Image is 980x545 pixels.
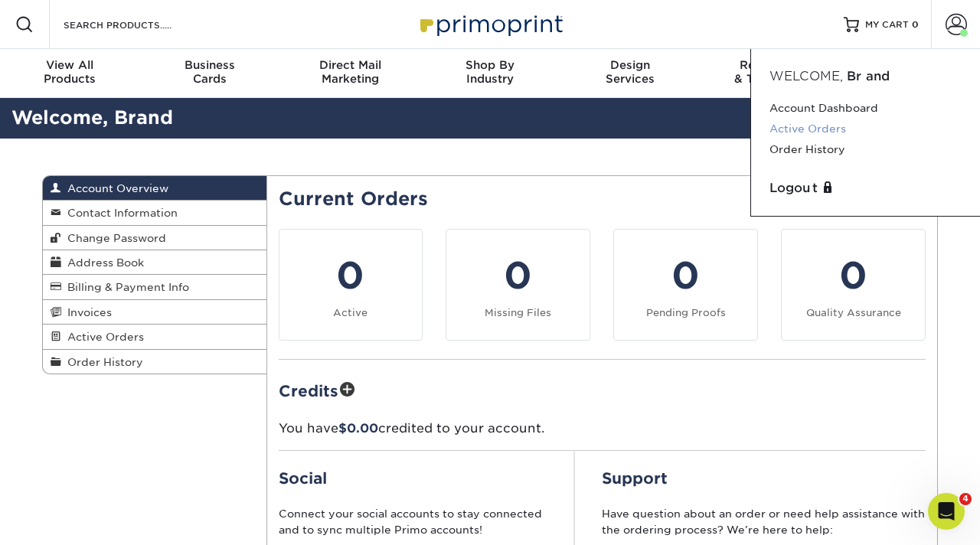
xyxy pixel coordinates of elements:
a: Contact Information [43,201,266,225]
span: Contact Information [61,207,178,219]
div: Cards [140,58,280,86]
span: Address Book [61,256,144,269]
span: $0.00 [338,421,378,436]
img: Primoprint [413,8,567,41]
small: Quality Assurance [806,307,901,318]
a: Direct MailMarketing [280,49,420,98]
small: Missing Files [485,307,551,318]
a: DesignServices [560,49,700,98]
p: You have credited to your account. [279,419,926,438]
span: MY CART [865,18,909,31]
iframe: Intercom live chat [928,493,965,530]
h2: Social [279,469,547,488]
span: Brand [847,69,891,83]
p: Have question about an order or need help assistance with the ordering process? We’re here to help: [602,506,926,537]
span: Shop By [420,58,560,72]
span: Business [140,58,280,72]
div: Marketing [280,58,420,86]
a: Billing & Payment Info [43,275,266,299]
a: 0 Missing Files [446,229,590,341]
a: Address Book [43,250,266,275]
span: Account Overview [61,182,168,194]
div: 0 [289,248,413,303]
h2: Support [602,469,926,488]
div: Services [560,58,700,86]
a: Logout [769,179,962,197]
span: Billing & Payment Info [61,281,189,293]
h2: Current Orders [279,188,926,210]
a: 0 Active [279,229,423,341]
a: Active Orders [769,119,962,139]
div: Industry [420,58,560,86]
span: Change Password [61,232,166,244]
span: Invoices [61,306,112,318]
div: 0 [456,248,580,303]
a: Order History [43,350,266,374]
small: Pending Proofs [646,307,726,318]
p: Connect your social accounts to stay connected and to sync multiple Primo accounts! [279,506,547,537]
a: Account Dashboard [769,98,962,119]
small: Active [333,307,367,318]
span: Order History [61,356,143,368]
span: 4 [959,493,972,505]
div: & Templates [700,58,840,86]
span: Direct Mail [280,58,420,72]
span: Active Orders [61,331,144,343]
a: Order History [769,139,962,160]
a: Resources& Templates [700,49,840,98]
a: Invoices [43,300,266,325]
span: Design [560,58,700,72]
a: Active Orders [43,325,266,349]
span: 0 [912,19,919,30]
h2: Credits [279,378,926,402]
a: BusinessCards [140,49,280,98]
a: Shop ByIndustry [420,49,560,98]
input: SEARCH PRODUCTS..... [62,15,211,34]
a: 0 Quality Assurance [781,229,926,341]
div: 0 [791,248,916,303]
a: 0 Pending Proofs [613,229,758,341]
div: 0 [623,248,748,303]
span: Welcome, [769,69,843,83]
a: Account Overview [43,176,266,201]
a: Change Password [43,226,266,250]
span: Resources [700,58,840,72]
